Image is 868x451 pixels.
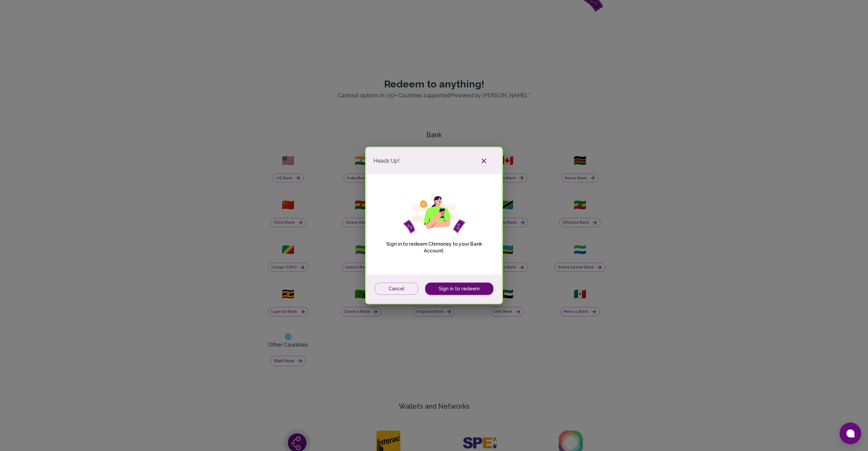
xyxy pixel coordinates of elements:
[384,241,484,254] p: Sign in to redeem Chimoney to your Bank Account.
[840,423,861,444] button: Open chat window
[403,194,465,234] img: girl phone svg
[373,157,399,165] span: Heads Up!
[375,283,418,295] button: Cancel
[425,283,493,295] a: Sign in to redeem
